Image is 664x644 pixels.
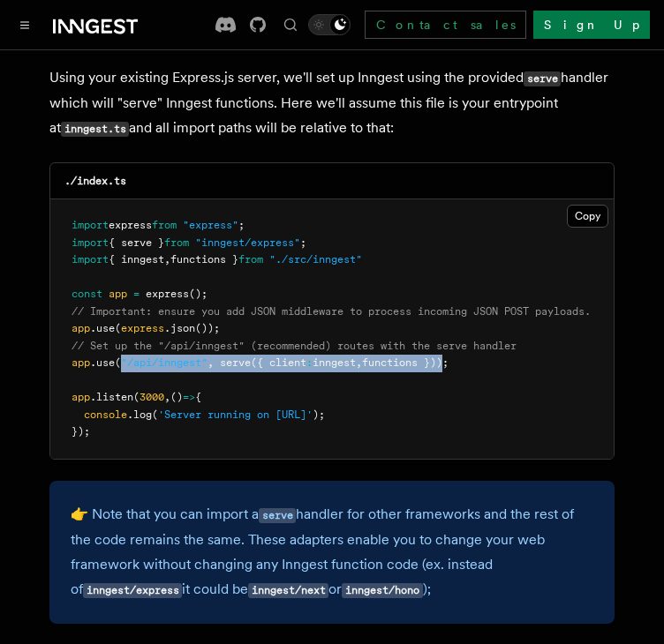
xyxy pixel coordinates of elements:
[313,408,325,421] span: );
[152,408,158,421] span: (
[164,391,170,403] span: ,
[365,11,526,39] a: Contact sales
[72,253,109,266] span: import
[121,356,207,369] span: "/api/inngest"
[195,322,220,334] span: ());
[308,14,351,35] button: Toggle dark mode
[72,236,109,249] span: import
[72,219,109,231] span: import
[127,408,152,421] span: .log
[567,205,608,228] button: Copy
[72,356,90,369] span: app
[189,288,207,300] span: ();
[195,236,300,249] span: "inngest/express"
[220,356,251,369] span: serve
[306,356,313,369] span: :
[72,305,591,318] span: // Important: ensure you add JSON middleware to process incoming JSON POST payloads.
[109,236,164,249] span: { serve }
[183,391,195,403] span: =>
[362,356,449,369] span: functions }));
[71,502,593,603] p: 👉 Note that you can import a handler for other frameworks and the rest of the code remains the sa...
[164,322,195,334] span: .json
[356,356,362,369] span: ,
[83,583,182,598] code: inngest/express
[313,356,356,369] span: inngest
[115,356,121,369] span: (
[133,288,140,300] span: =
[109,253,164,266] span: { inngest
[259,505,296,522] a: serve
[109,219,152,231] span: express
[72,425,90,438] span: });
[183,219,238,231] span: "express"
[248,583,328,598] code: inngest/next
[146,288,189,300] span: express
[121,322,164,334] span: express
[49,65,615,141] p: Using your existing Express.js server, we'll set up Inngest using the provided handler which will...
[152,219,177,231] span: from
[84,408,127,421] span: console
[72,340,517,352] span: // Set up the "/api/inngest" (recommended) routes with the serve handler
[14,14,35,35] button: Toggle navigation
[72,288,102,300] span: const
[533,11,650,39] a: Sign Up
[342,583,422,598] code: inngest/hono
[259,508,296,523] code: serve
[269,253,362,266] span: "./src/inngest"
[133,391,140,403] span: (
[140,391,164,403] span: 3000
[164,236,189,249] span: from
[164,253,170,266] span: ,
[207,356,214,369] span: ,
[238,253,263,266] span: from
[195,391,201,403] span: {
[170,391,183,403] span: ()
[300,236,306,249] span: ;
[90,391,133,403] span: .listen
[90,356,115,369] span: .use
[158,408,313,421] span: 'Server running on [URL]'
[72,322,90,334] span: app
[109,288,127,300] span: app
[64,175,126,187] code: ./index.ts
[61,122,129,137] code: inngest.ts
[251,356,306,369] span: ({ client
[170,253,238,266] span: functions }
[524,71,561,86] code: serve
[280,14,301,35] button: Find something...
[115,322,121,334] span: (
[238,219,245,231] span: ;
[90,322,115,334] span: .use
[72,391,90,403] span: app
